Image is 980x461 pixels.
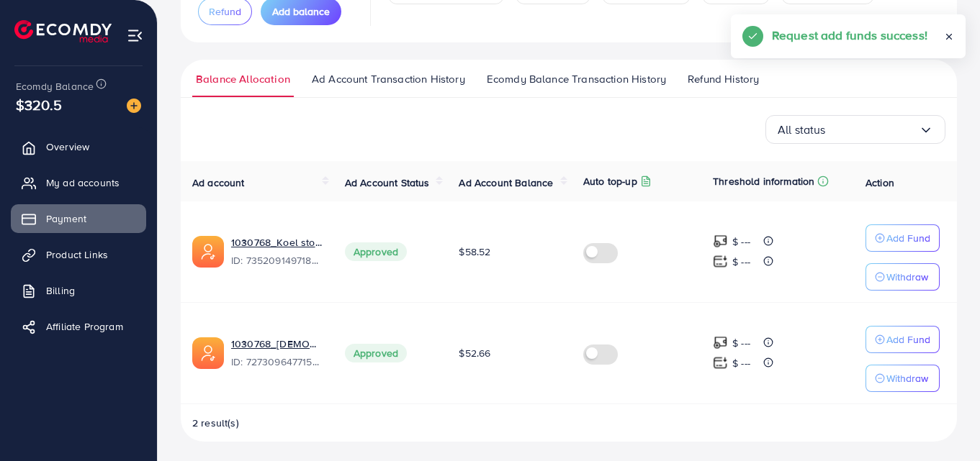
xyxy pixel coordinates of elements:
img: logo [14,20,112,42]
div: Search for option [765,115,945,144]
img: ic-ads-acc.e4c84228.svg [192,236,224,268]
img: top-up amount [713,335,728,350]
span: Product Links [46,247,108,262]
p: Add Fund [886,229,930,247]
span: Approved [345,242,407,261]
a: Billing [11,276,146,305]
button: Withdraw [866,365,940,392]
span: $52.66 [459,346,490,360]
img: top-up amount [713,254,728,269]
a: Product Links [11,240,146,269]
span: Ad Account Transaction History [312,71,465,87]
p: $ --- [732,233,750,250]
span: Add balance [272,4,330,19]
span: Overview [46,140,89,154]
span: $320.5 [16,93,63,116]
div: <span class='underline'>1030768_Koel store_1711792217396</span></br>7352091497182806017 [231,235,322,268]
span: Affiliate Program [46,319,123,334]
span: Ecomdy Balance Transaction History [487,71,666,87]
button: Withdraw [866,263,940,291]
span: 2 result(s) [192,416,239,430]
span: My ad accounts [46,175,120,190]
img: menu [127,27,143,44]
a: Payment [11,204,146,233]
a: My ad accounts [11,168,146,197]
iframe: Chat [919,396,969,450]
img: ic-ads-acc.e4c84228.svg [192,337,224,369]
span: Balance Allocation [196,71,290,87]
a: Overview [11,132,146,161]
p: $ --- [732,355,750,372]
p: Threshold information [713,173,814,190]
span: Refund [209,4,241,19]
h5: Request add funds success! [772,26,927,45]
img: image [127,99,141,113]
span: ID: 7352091497182806017 [231,253,322,268]
p: $ --- [732,334,750,352]
span: Approved [345,344,407,362]
p: $ --- [732,253,750,270]
a: 1030768_Koel store_1711792217396 [231,235,322,250]
span: Ad Account Balance [459,175,553,190]
img: top-up amount [713,355,728,370]
p: Withdraw [886,268,928,286]
p: Auto top-up [583,173,637,190]
a: Affiliate Program [11,312,146,341]
span: Action [866,175,894,190]
a: 1030768_[DEMOGRAPHIC_DATA] Belt_1693399755576 [231,337,322,351]
span: Refund History [688,71,759,87]
span: Ecomdy Balance [16,79,94,93]
span: ID: 7273096477155786754 [231,355,322,369]
input: Search for option [826,119,919,141]
span: Ad Account Status [345,175,430,190]
img: top-up amount [713,234,728,249]
p: Add Fund [886,331,930,348]
p: Withdraw [886,370,928,387]
span: Payment [46,211,86,226]
div: <span class='underline'>1030768_Lady Belt_1693399755576</span></br>7273096477155786754 [231,337,322,370]
button: Add Fund [866,224,940,252]
span: All status [778,119,826,141]
span: Ad account [192,175,245,190]
span: $58.52 [459,245,490,259]
button: Add Fund [866,326,940,353]
span: Billing [46,283,75,298]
